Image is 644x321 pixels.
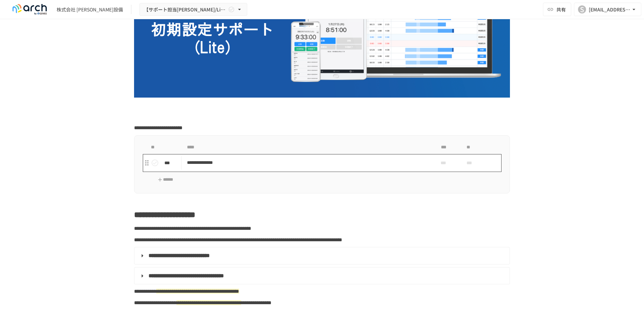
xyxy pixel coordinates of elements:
button: S[EMAIL_ADDRESS][DOMAIN_NAME] [574,3,641,16]
div: S [578,5,586,13]
button: 共有 [543,3,571,16]
div: 株式会社 [PERSON_NAME]設備 [57,6,123,13]
div: [EMAIL_ADDRESS][DOMAIN_NAME] [589,5,631,14]
span: 【サポート担当[PERSON_NAME]/Lite】株式会社 [PERSON_NAME]設備様_初期設定サポートLite [144,5,227,14]
span: 共有 [556,6,566,13]
button: 【サポート担当[PERSON_NAME]/Lite】株式会社 [PERSON_NAME]設備様_初期設定サポートLite [139,3,247,16]
button: status [148,156,162,170]
img: logo-default@2x-9cf2c760.svg [8,4,51,15]
table: task table [142,141,502,172]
